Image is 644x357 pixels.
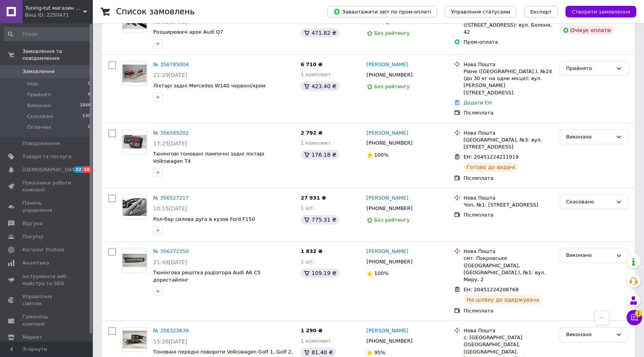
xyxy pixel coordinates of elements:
div: Післяплата [463,307,553,314]
span: 21:48[DATE] [153,259,187,265]
img: Фото товару [123,198,147,216]
span: 17:25[DATE] [153,140,187,147]
a: [PERSON_NAME] [367,195,408,202]
a: Додати ЕН [463,100,492,106]
div: Очікує оплати [560,26,614,35]
span: Прийняті [27,91,51,98]
h1: Список замовлень [116,7,195,16]
span: ЕН: 20451224208768 [463,287,518,292]
span: 1 290 ₴ [301,328,322,333]
div: [PHONE_NUMBER] [365,336,414,346]
span: 530 [82,113,91,120]
a: [PERSON_NAME] [367,248,408,255]
a: Фото товару [122,248,147,273]
span: 21:29[DATE] [153,72,187,78]
div: Готово до видачі [463,162,518,172]
span: Інструменти веб-майстра та SEO [22,273,72,287]
span: 1 [635,310,642,317]
div: Нова Пошта [463,327,553,334]
span: Відгуки [22,220,43,227]
a: Тюнінгова решітка радіатора Audi A6 C5 дорестайлінг [153,270,261,283]
span: 2 792 ₴ [301,130,322,136]
button: Створити замовлення [565,6,636,17]
div: Чоп, №1: [STREET_ADDRESS] [463,202,553,208]
span: Аналітика [22,260,49,266]
a: Тюнінгові тоновані лампочні задні ліхтарі Volkswagen T4 [153,151,264,164]
span: Без рейтингу [374,30,410,36]
span: 0 [88,124,91,131]
img: Фото товару [123,135,147,149]
img: Фото товару [123,254,147,267]
span: Панель управління [22,200,72,214]
div: Нова Пошта [463,195,553,202]
div: 81.40 ₴ [301,348,336,357]
div: На шляху до одержувача [463,295,542,304]
span: 1 шт. [301,259,314,265]
span: Управління сайтом [22,293,72,307]
a: Створити замовлення [558,9,636,14]
span: Покупці [22,233,43,240]
a: Фото товару [122,195,147,219]
span: 15:26[DATE] [153,338,187,345]
span: ЕН: 20451224211919 [463,154,518,160]
span: Показники роботи компанії [22,179,72,193]
a: № 356323639 [153,328,189,333]
div: Скасовано [566,198,613,206]
span: 4 [88,91,91,98]
a: [PERSON_NAME] [367,327,408,335]
a: [PERSON_NAME] [367,130,408,137]
span: Створити замовлення [572,9,630,15]
span: Товари та послуги [22,153,72,160]
span: 95% [374,350,386,355]
span: 18 [82,166,91,173]
button: Управління статусами [445,6,516,17]
span: 0 [88,80,91,87]
a: Рол-бар силова дуга в кузов Ford F150 [153,216,255,222]
span: Нові [27,80,38,87]
a: Фото товару [122,130,147,154]
a: № 356785004 [153,61,189,67]
a: Фото товару [122,61,147,86]
a: № 356372350 [153,248,189,254]
span: Маркет [22,334,42,341]
button: Завантажити звіт по пром-оплаті [327,6,437,17]
a: Ліхтарі задні Mercedes W140 червоні/хром [153,83,266,89]
span: Замовлення [22,68,55,75]
div: смт. Покровське ([GEOGRAPHIC_DATA], [GEOGRAPHIC_DATA].), №1: вул. Миру, 2 [463,255,553,283]
div: 423.40 ₴ [301,82,339,91]
span: 1 комплект [301,72,331,77]
span: 6 710 ₴ [301,61,322,67]
span: 32 [73,166,82,173]
span: [DEMOGRAPHIC_DATA] [22,166,80,173]
div: [PHONE_NUMBER] [365,257,414,267]
div: Післяплата [463,175,553,182]
span: 1 шт. [301,205,314,211]
div: [GEOGRAPHIC_DATA], №3: вул. [STREET_ADDRESS] [463,137,553,150]
a: № 356527217 [153,195,189,201]
div: Виконано [566,251,613,260]
span: 1 832 ₴ [301,248,322,254]
span: Завантажити звіт по пром-оплаті [333,8,431,15]
span: Гаманець компанії [22,313,72,327]
span: Експорт [530,9,552,15]
span: Оплачені [27,124,51,131]
span: 100% [374,152,389,158]
span: Без рейтингу [374,217,410,223]
div: Нова Пошта [463,61,553,68]
div: Прийнято [566,65,613,73]
span: Каталог ProSale [22,246,64,253]
span: Скасовані [27,113,53,120]
span: 27 931 ₴ [301,195,326,201]
div: [PHONE_NUMBER] [365,138,414,148]
span: Повідомлення [22,140,60,147]
div: 775.31 ₴ [301,215,339,224]
img: Фото товару [123,331,147,349]
div: 176.18 ₴ [301,150,339,159]
div: 471.82 ₴ [301,28,339,38]
a: Розширювачі арок Audi Q7 [153,29,223,35]
div: Нова Пошта [463,248,553,255]
div: [PHONE_NUMBER] [365,203,414,214]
